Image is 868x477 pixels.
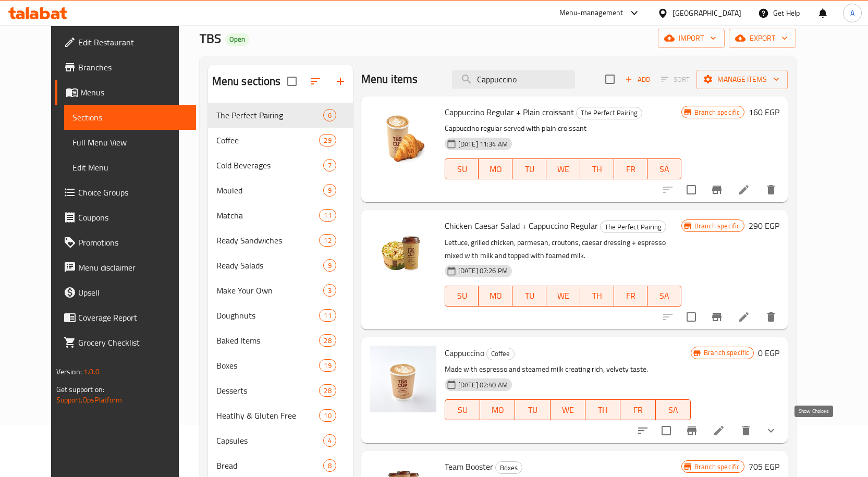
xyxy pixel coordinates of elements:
[208,378,353,403] div: Desserts28
[749,218,779,233] h6: 290 EGP
[78,261,188,274] span: Menu disclaimer
[80,86,188,99] span: Menus
[324,461,336,471] span: 8
[733,418,759,443] button: delete
[216,184,323,197] span: Mouled
[216,384,320,397] div: Desserts
[546,158,580,179] button: WE
[216,209,320,222] span: Matcha
[323,459,336,472] div: items
[551,162,576,177] span: WE
[445,104,574,120] span: Cappuccino Regular + Plain croissant
[216,234,320,247] span: Ready Sandwiches
[78,286,188,299] span: Upsell
[512,286,546,307] button: TU
[680,179,702,201] span: Select to update
[630,418,655,443] button: sort-choices
[320,211,335,221] span: 11
[551,288,576,303] span: WE
[55,30,196,55] a: Edit Restaurant
[225,33,249,46] div: Open
[208,128,353,153] div: Coffee29
[216,359,320,372] span: Boxes
[445,236,681,262] p: Lettuce, grilled chicken, parmesan, croutons, caesar dressing + espresso mixed with milk and topp...
[738,184,750,196] a: Edit menu item
[700,348,753,358] span: Branch specific
[584,162,610,177] span: TH
[324,261,336,271] span: 9
[320,311,335,321] span: 11
[56,383,104,396] span: Get support on:
[208,178,353,203] div: Mouled9
[850,7,854,19] span: A
[324,436,336,446] span: 4
[512,158,546,179] button: TU
[216,284,323,297] span: Make Your Own
[78,211,188,224] span: Coupons
[483,162,508,177] span: MO
[737,32,788,45] span: export
[216,334,320,347] div: Baked Items
[370,218,436,285] img: Chicken Caesar Salad + Cappuccino Regular
[216,459,323,472] div: Bread
[614,286,648,307] button: FR
[216,109,323,121] span: The Perfect Pairing
[72,136,188,149] span: Full Menu View
[216,434,323,447] span: Capsules
[55,230,196,255] a: Promotions
[445,363,691,376] p: Made with espresso and steamed milk creating rich, velvety taste.
[738,311,750,323] a: Edit menu item
[618,162,644,177] span: FR
[208,153,353,178] div: Cold Beverages7
[618,288,644,303] span: FR
[323,259,336,272] div: items
[749,105,779,119] h6: 160 EGP
[749,459,779,474] h6: 705 EGP
[319,384,336,397] div: items
[78,186,188,199] span: Choice Groups
[216,409,320,422] span: Heatlhy & Gluten Free
[319,309,336,322] div: items
[454,380,512,390] span: [DATE] 02:40 AM
[319,334,336,347] div: items
[614,158,648,179] button: FR
[78,336,188,349] span: Grocery Checklist
[208,403,353,428] div: Heatlhy & Gluten Free10
[361,71,418,87] h2: Menu items
[690,107,744,117] span: Branch specific
[200,27,221,50] span: TBS
[55,305,196,330] a: Coverage Report
[83,365,100,378] span: 1.0.0
[78,36,188,48] span: Edit Restaurant
[445,399,480,420] button: SU
[445,286,479,307] button: SU
[320,361,335,371] span: 19
[319,359,336,372] div: items
[517,288,542,303] span: TU
[647,158,681,179] button: SA
[72,111,188,124] span: Sections
[479,286,512,307] button: MO
[55,205,196,230] a: Coupons
[679,418,704,443] button: Branch-specific-item
[320,336,335,346] span: 28
[323,434,336,447] div: items
[758,346,779,360] h6: 0 EGP
[324,186,336,195] span: 9
[496,462,522,474] span: Boxes
[647,286,681,307] button: SA
[328,69,353,94] button: Add section
[64,155,196,180] a: Edit Menu
[319,409,336,422] div: items
[704,177,729,202] button: Branch-specific-item
[601,221,666,233] span: The Perfect Pairing
[445,158,479,179] button: SU
[624,74,652,85] span: Add
[517,162,542,177] span: TU
[621,71,654,88] button: Add
[585,399,620,420] button: TH
[590,402,616,418] span: TH
[449,402,476,418] span: SU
